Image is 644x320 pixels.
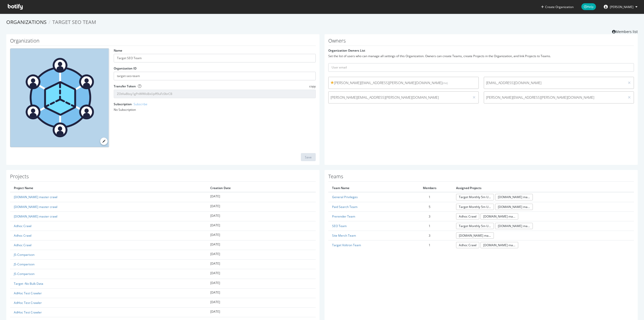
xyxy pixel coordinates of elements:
a: Paid Search Team [332,205,357,209]
a: Target Monthly 5m URL JS Crawl [456,194,494,200]
td: [DATE] [207,192,316,202]
a: JS-Comparison [14,253,34,257]
a: AdHoc Test Crawler [14,291,42,295]
td: [DATE] [207,221,316,231]
a: Adhoc Crawl [14,243,31,247]
h1: Organization [10,38,316,46]
span: [PERSON_NAME][EMAIL_ADDRESS][PERSON_NAME][DOMAIN_NAME] [331,95,468,100]
a: - Subscribe [132,102,147,106]
a: [DOMAIN_NAME] master crawl [495,223,533,229]
th: Creation Date [207,184,316,192]
a: [DOMAIN_NAME] master crawl [480,242,518,248]
td: [DATE] [207,269,316,279]
span: [PERSON_NAME][EMAIL_ADDRESS][PERSON_NAME][DOMAIN_NAME] [331,80,476,85]
span: Eric Cason [610,5,633,9]
td: [DATE] [207,298,316,307]
span: [PERSON_NAME][EMAIL_ADDRESS][PERSON_NAME][DOMAIN_NAME] [486,95,623,100]
span: Help [581,3,596,10]
a: Organizations [6,19,47,25]
h1: Owners [328,38,634,46]
th: Members [407,184,452,192]
a: Adhoc Crawl [14,224,31,228]
a: JS-Comparison [14,262,34,266]
ol: breadcrumbs [6,19,638,26]
a: Site Merch Team [332,233,356,238]
input: Organization ID [114,72,316,80]
td: [DATE] [207,288,316,298]
input: name [114,54,316,62]
a: Target Voltron Team [332,243,361,247]
h1: Projects [10,174,316,182]
a: Adhoc Crawl [456,213,479,220]
a: AdHoc Test Crawler [14,310,42,314]
label: Organization Owners List [328,48,365,53]
label: Transfer Token [114,84,136,88]
small: (me) [442,81,448,85]
div: No Subscription [114,108,316,112]
a: Adhoc Crawl [14,233,31,238]
td: 1 [407,192,452,202]
th: Assigned Projects [452,184,634,192]
button: Create Organization [541,5,574,9]
td: 3 [407,231,452,240]
td: [DATE] [207,202,316,211]
label: Name [114,48,122,53]
input: User email [328,63,634,72]
td: 1 [407,221,452,231]
span: [EMAIL_ADDRESS][DOMAIN_NAME] [486,80,623,85]
a: Prerender Team [332,214,355,219]
a: [DOMAIN_NAME] master crawl [480,213,518,220]
button: Save [301,153,316,161]
a: [DOMAIN_NAME] master crawl [14,195,57,199]
a: [DOMAIN_NAME] master crawl [14,205,57,209]
a: [DOMAIN_NAME] master crawl [14,214,57,219]
a: SEO Team [332,224,347,228]
a: Adhoc Crawl [456,242,479,248]
a: General Privileges [332,195,358,199]
td: [DATE] [207,279,316,288]
th: Project Name [10,184,207,192]
td: 5 [407,202,452,211]
td: [DATE] [207,211,316,221]
a: Target -No Bulk Data [14,281,43,286]
th: Team Name [328,184,407,192]
a: Target Monthly 5m URL JS Crawl [456,223,494,229]
td: [DATE] [207,240,316,250]
a: [DOMAIN_NAME] master crawl [495,194,533,200]
td: [DATE] [207,308,316,317]
a: Members list [612,28,638,34]
td: [DATE] [207,260,316,269]
label: Subscription [114,102,147,106]
span: copy [309,84,316,88]
td: [DATE] [207,231,316,240]
a: JS-Comparison [14,272,34,276]
a: [DOMAIN_NAME] master crawl [495,204,533,210]
td: 3 [407,211,452,221]
div: Save [305,155,312,159]
a: Target Monthly 5m URL JS Crawl [456,204,494,210]
td: [DATE] [207,250,316,260]
span: Target SEO Team [52,19,96,25]
a: AdHoc Test Crawler [14,301,42,305]
div: Set the list of users who can manage all settings of this Organization. Owners can create Teams, ... [328,54,634,58]
a: [DOMAIN_NAME] master crawl [456,232,494,239]
h1: Teams [328,174,634,182]
label: Organization ID [114,66,137,70]
td: 1 [407,240,452,250]
button: [PERSON_NAME] [600,3,641,11]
